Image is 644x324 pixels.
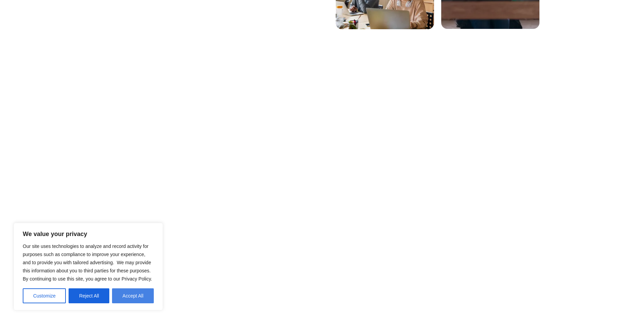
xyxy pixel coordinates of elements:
p: We value your privacy [23,230,154,238]
button: Customize [23,288,66,303]
button: Reject All [69,288,109,303]
button: Accept All [112,288,154,303]
span: Our site uses technologies to analyze and record activity for purposes such as compliance to impr... [23,244,152,282]
div: We value your privacy [14,223,163,310]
